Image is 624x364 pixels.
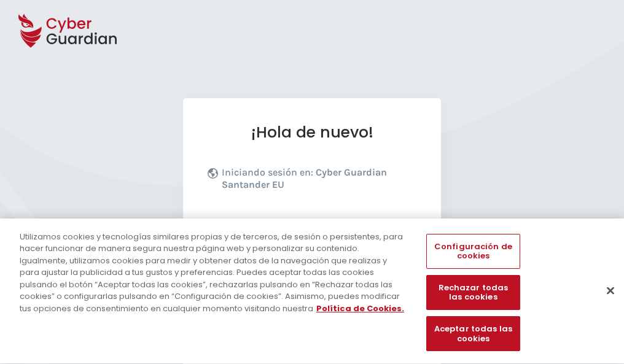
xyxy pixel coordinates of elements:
a: Más información sobre su privacidad, se abre en una nueva pestaña [316,303,404,314]
button: Rechazar todas las cookies [426,276,520,311]
button: Cerrar [597,277,624,304]
div: Utilizamos cookies y tecnologías similares propias y de terceros, de sesión o persistentes, para ... [20,231,408,315]
h1: ¡Hola de nuevo! [208,123,416,142]
b: Cyber Guardian Santander EU [222,166,387,190]
button: Aceptar todas las cookies [426,317,520,352]
button: Configuración de cookies [426,234,520,269]
p: Iniciando sesión en: [222,166,413,197]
